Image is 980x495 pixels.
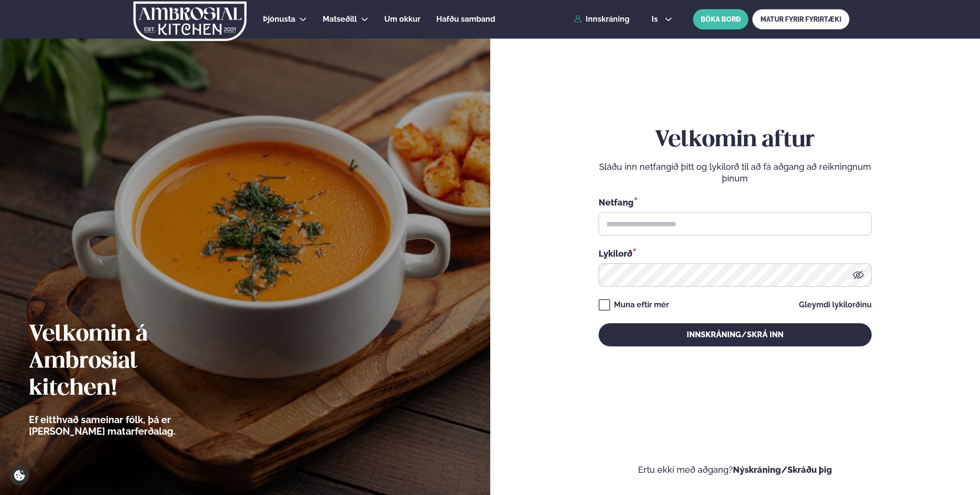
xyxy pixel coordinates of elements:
[599,196,872,208] div: Netfang
[384,14,420,25] a: Um okkur
[599,247,872,260] div: Lykilorð
[132,1,248,41] img: logo
[323,14,357,24] span: Matseðill
[29,321,229,402] h2: Velkomin á Ambrosial kitchen!
[599,323,872,346] button: Innskráning/Skrá inn
[752,9,849,29] a: MATUR FYRIR FYRIRTÆKI
[519,464,952,476] p: Ertu ekki með aðgang?
[599,161,872,184] p: Sláðu inn netfangið þitt og lykilorð til að fá aðgang að reikningnum þínum
[10,466,29,485] a: Cookie settings
[436,14,495,24] span: Hafðu samband
[693,9,748,29] button: BÓKA BORÐ
[436,14,495,25] a: Hafðu samband
[323,14,357,25] a: Matseðill
[574,15,629,24] a: Innskráning
[733,465,832,475] a: Nýskráning/Skráðu þig
[263,14,295,25] a: Þjónusta
[263,14,295,24] span: Þjónusta
[652,15,661,23] span: is
[799,301,872,309] a: Gleymdi lykilorðinu
[384,14,420,24] span: Um okkur
[644,15,680,23] button: is
[599,127,872,154] h2: Velkomin aftur
[29,414,229,437] p: Ef eitthvað sameinar fólk, þá er [PERSON_NAME] matarferðalag.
